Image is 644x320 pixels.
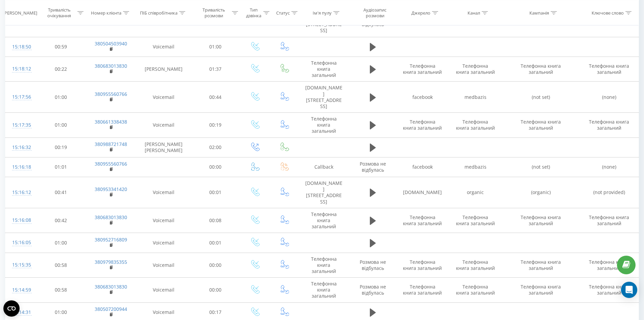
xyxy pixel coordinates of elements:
[136,208,191,233] td: Voicemail
[449,177,502,208] td: organic
[360,161,386,173] span: Розмова не відбулась
[37,233,86,253] td: 01:00
[360,283,386,296] span: Розмова не відбулась
[37,137,86,157] td: 00:19
[191,82,240,113] td: 00:44
[529,10,549,16] div: Кампанія
[37,113,86,138] td: 01:00
[95,236,127,243] a: 380952716809
[37,37,86,57] td: 00:59
[502,113,580,138] td: Телефонна книга загальний
[95,214,127,220] a: 380683013830
[12,90,30,104] div: 15:17:56
[12,214,30,227] div: 15:16:08
[136,37,191,57] td: Voicemail
[449,208,502,233] td: Телефонна книга загальний
[12,62,30,76] div: 15:18:12
[191,208,240,233] td: 00:08
[592,10,624,16] div: Ключове слово
[37,57,86,82] td: 00:22
[502,57,580,82] td: Телефонна книга загальний
[355,7,395,19] div: Аудіозапис розмови
[502,208,580,233] td: Телефонна книга загальний
[396,278,449,303] td: Телефонна книга загальний
[580,253,639,278] td: Телефонна книга загальний
[502,177,580,208] td: (organic)
[580,177,639,208] td: (not provided)
[37,157,86,177] td: 01:01
[37,278,86,303] td: 00:58
[299,208,349,233] td: Телефонна книга загальний
[136,278,191,303] td: Voicemail
[95,40,127,47] a: 380504503940
[3,10,37,16] div: [PERSON_NAME]
[246,7,262,19] div: Тип дзвінка
[299,278,349,303] td: Телефонна книга загальний
[37,253,86,278] td: 00:58
[191,177,240,208] td: 00:01
[95,306,127,312] a: 380507200944
[449,82,502,113] td: medbazis
[37,208,86,233] td: 00:42
[3,300,20,317] button: Open CMP widget
[12,161,30,174] div: 15:16:18
[396,157,449,177] td: facebook
[580,57,639,82] td: Телефонна книга загальний
[396,57,449,82] td: Телефонна книга загальний
[299,157,349,177] td: Callback
[95,141,127,147] a: 380988721748
[12,186,30,199] div: 15:16:12
[411,10,430,16] div: Джерело
[580,113,639,138] td: Телефонна книга загальний
[12,141,30,154] div: 15:16:32
[449,253,502,278] td: Телефонна книга загальний
[191,278,240,303] td: 00:00
[502,253,580,278] td: Телефонна книга загальний
[468,10,480,16] div: Канал
[12,306,30,319] div: 15:14:31
[396,82,449,113] td: facebook
[299,57,349,82] td: Телефонна книга загальний
[136,57,191,82] td: [PERSON_NAME]
[313,10,332,16] div: Ім'я пулу
[191,233,240,253] td: 00:01
[12,283,30,297] div: 15:14:59
[449,113,502,138] td: Телефонна книга загальний
[191,157,240,177] td: 00:00
[191,253,240,278] td: 00:00
[396,113,449,138] td: Телефонна книга загальний
[580,82,639,113] td: (none)
[12,119,30,132] div: 15:17:35
[449,278,502,303] td: Телефонна книга загальний
[276,10,290,16] div: Статус
[191,137,240,157] td: 02:00
[140,10,177,16] div: ПІБ співробітника
[136,177,191,208] td: Voicemail
[621,282,637,298] div: Open Intercom Messenger
[136,113,191,138] td: Voicemail
[136,233,191,253] td: Voicemail
[197,7,231,19] div: Тривалість розмови
[12,236,30,249] div: 15:16:05
[299,113,349,138] td: Телефонна книга загальний
[12,258,30,272] div: 15:15:35
[299,82,349,113] td: [DOMAIN_NAME] [STREET_ADDRESS]
[502,157,580,177] td: (not set)
[95,119,127,125] a: 380661338438
[43,7,76,19] div: Тривалість очікування
[580,278,639,303] td: Телефонна книга загальний
[136,253,191,278] td: Voicemail
[91,10,121,16] div: Номер клієнта
[449,57,502,82] td: Телефонна книга загальний
[37,177,86,208] td: 00:41
[580,208,639,233] td: Телефонна книга загальний
[95,186,127,192] a: 380953341420
[299,177,349,208] td: [DOMAIN_NAME] [STREET_ADDRESS]
[191,37,240,57] td: 01:00
[37,82,86,113] td: 01:00
[95,63,127,69] a: 380683013830
[136,82,191,113] td: Voicemail
[95,259,127,265] a: 380979835355
[580,157,639,177] td: (none)
[95,283,127,290] a: 380683013830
